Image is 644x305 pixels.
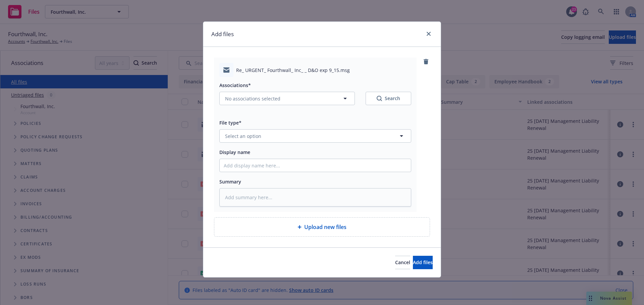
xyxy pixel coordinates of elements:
span: No associations selected [225,95,280,102]
span: Summary [219,178,241,185]
div: Search [377,95,400,102]
input: Add display name here... [220,159,411,172]
span: Cancel [395,259,410,265]
a: close [425,30,433,38]
button: Select an option [219,129,411,143]
button: Cancel [395,256,410,269]
div: Upload new files [214,217,430,237]
span: Re_ URGENT_ Fourthwall_ Inc_ _ D&O exp 9_15.msg [236,67,350,74]
a: remove [422,58,430,66]
svg: Search [377,96,382,101]
button: SearchSearch [366,92,411,105]
span: File type* [219,120,241,126]
button: Add files [413,256,433,269]
span: Add files [413,259,433,265]
button: No associations selected [219,92,355,105]
h1: Add files [211,30,234,39]
span: Upload new files [304,223,346,231]
span: Associations* [219,82,251,88]
span: Select an option [225,133,261,140]
span: Display name [219,149,250,155]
